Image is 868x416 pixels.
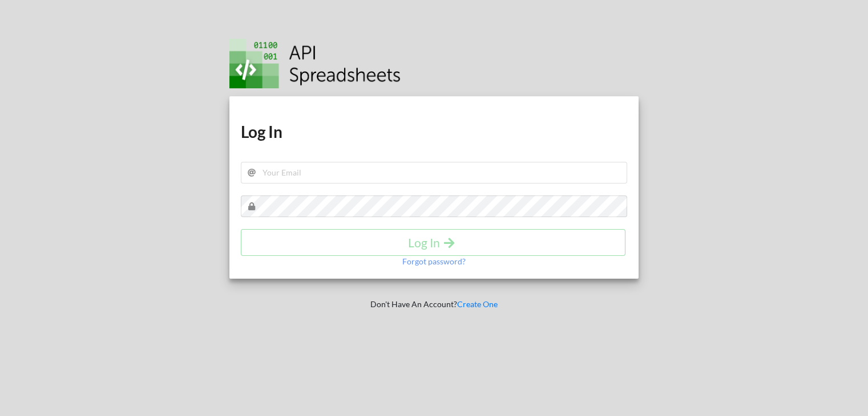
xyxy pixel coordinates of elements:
input: Your Email [241,162,628,183]
p: Don't Have An Account? [221,299,647,310]
h1: Log In [241,121,628,142]
img: Logo.png [229,39,401,88]
a: Create One [457,299,498,309]
p: Forgot password? [402,256,466,267]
